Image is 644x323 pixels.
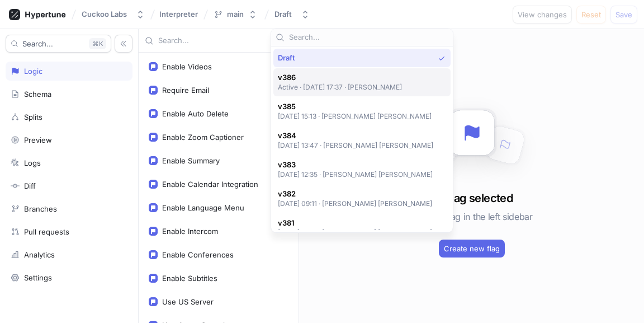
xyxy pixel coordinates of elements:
[278,218,433,228] span: v381
[278,189,433,199] span: v382
[89,38,106,49] div: K
[162,227,218,236] div: Enable Intercom
[24,113,42,121] div: Splits
[430,190,513,207] h3: No flag selected
[158,35,272,46] input: Search...
[24,158,41,167] div: Logs
[162,180,258,189] div: Enable Calendar Integration
[162,274,217,283] div: Enable Subtitles
[278,141,434,150] p: [DATE] 13:47 ‧ [PERSON_NAME] [PERSON_NAME]
[159,10,198,18] span: Interpreter
[162,203,244,212] div: Enable Language Menu
[162,250,234,259] div: Enable Conferences
[615,11,632,18] span: Save
[278,73,402,82] span: v386
[444,245,500,252] span: Create new flag
[209,5,262,24] button: main
[6,35,111,53] button: Search...K
[278,131,434,141] span: v384
[162,297,214,306] div: Use US Server
[77,5,149,24] button: Cuckoo Labs
[278,228,433,237] p: [DATE] 14:18 ‧ [PERSON_NAME] [PERSON_NAME]
[24,273,52,282] div: Settings
[278,160,433,170] span: v383
[22,40,53,47] span: Search...
[24,250,55,259] div: Analytics
[162,62,212,71] div: Enable Videos
[162,156,220,165] div: Enable Summary
[439,240,505,258] button: Create new flag
[162,109,229,118] div: Enable Auto Delete
[610,6,637,24] button: Save
[278,170,433,179] p: [DATE] 12:35 ‧ [PERSON_NAME] [PERSON_NAME]
[82,10,127,19] div: Cuckoo Labs
[24,181,36,190] div: Diff
[278,53,295,63] span: Draft
[24,67,42,76] div: Logic
[289,32,448,43] input: Search...
[162,133,244,142] div: Enable Zoom Captioner
[581,11,601,18] span: Reset
[513,6,572,24] button: View changes
[278,111,432,121] p: [DATE] 15:13 ‧ [PERSON_NAME] [PERSON_NAME]
[576,6,606,24] button: Reset
[278,199,433,208] p: [DATE] 09:11 ‧ [PERSON_NAME] [PERSON_NAME]
[24,204,57,213] div: Branches
[278,82,402,92] p: Active ‧ [DATE] 17:37 ‧ [PERSON_NAME]
[518,11,567,18] span: View changes
[278,102,432,111] span: v385
[227,10,244,19] div: main
[24,135,52,144] div: Preview
[270,5,314,24] button: Draft
[24,90,51,99] div: Schema
[410,207,532,227] h5: Select a flag in the left sidebar
[274,10,292,19] div: Draft
[162,86,209,95] div: Require Email
[24,227,69,236] div: Pull requests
